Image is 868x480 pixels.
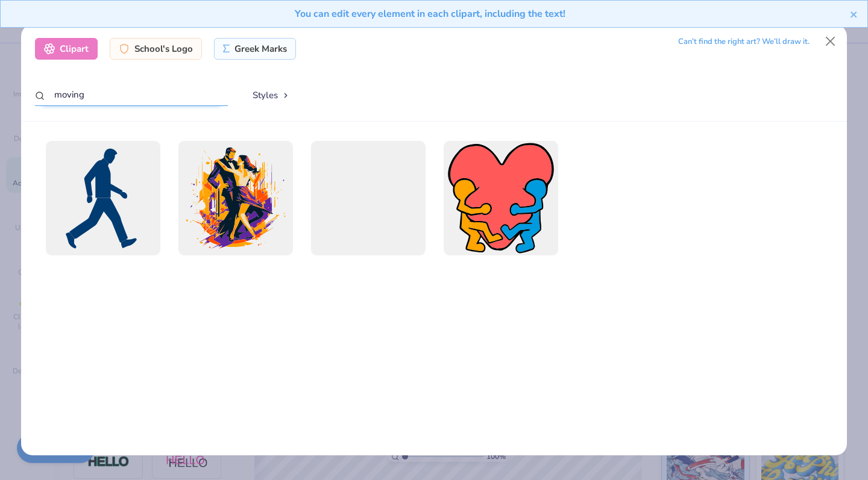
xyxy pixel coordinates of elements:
[214,38,297,60] div: Greek Marks
[850,7,858,21] button: close
[819,30,842,53] button: Close
[110,38,202,60] div: School's Logo
[10,7,850,21] div: You can edit every element in each clipart, including the text!
[240,84,303,107] button: Styles
[678,31,810,52] div: Can’t find the right art? We’ll draw it.
[35,84,228,106] input: Search by name
[35,38,98,60] div: Clipart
